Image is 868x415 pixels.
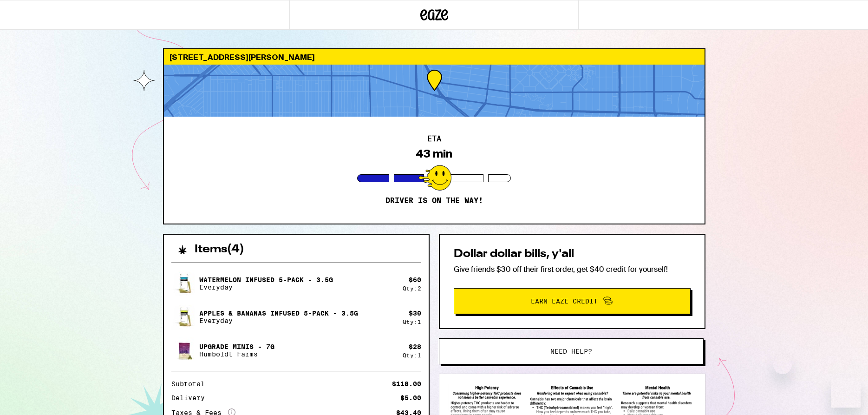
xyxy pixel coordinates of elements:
[199,350,274,358] p: Humboldt Farms
[409,343,421,350] div: $ 28
[773,356,792,374] iframe: Close message
[831,378,861,408] iframe: Button to launch messaging window
[454,264,691,274] p: Give friends $30 off their first order, get $40 credit for yourself!
[403,285,421,291] div: Qty: 2
[400,395,421,401] div: $5.00
[171,395,211,401] div: Delivery
[416,147,452,160] div: 43 min
[385,196,483,205] p: Driver is on the way!
[199,317,358,324] p: Everyday
[531,298,598,304] span: Earn Eaze Credit
[454,249,691,260] h2: Dollar dollar bills, y'all
[171,381,211,387] div: Subtotal
[454,288,691,314] button: Earn Eaze Credit
[392,381,421,387] div: $118.00
[171,270,197,296] img: Watermelon Infused 5-Pack - 3.5g
[427,135,441,143] h2: ETA
[199,283,333,291] p: Everyday
[403,319,421,325] div: Qty: 1
[439,338,704,364] button: Need help?
[550,348,592,355] span: Need help?
[171,304,197,330] img: Apples & Bananas Infused 5-Pack - 3.5g
[199,343,274,350] p: Upgrade Minis - 7g
[409,276,421,283] div: $ 60
[199,276,333,283] p: Watermelon Infused 5-Pack - 3.5g
[171,337,197,363] img: Upgrade Minis - 7g
[403,352,421,358] div: Qty: 1
[409,310,421,317] div: $ 30
[164,49,705,65] div: [STREET_ADDRESS][PERSON_NAME]
[199,310,358,317] p: Apples & Bananas Infused 5-Pack - 3.5g
[195,244,244,255] h2: Items ( 4 )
